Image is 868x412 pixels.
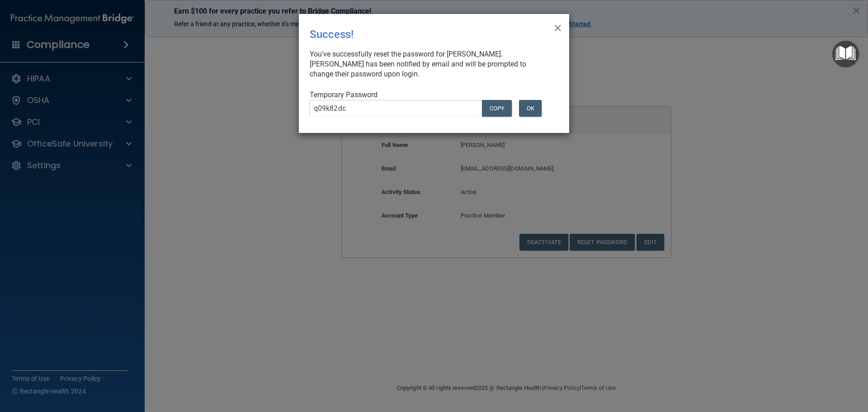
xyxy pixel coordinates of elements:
[482,100,512,117] button: Copy
[832,41,859,67] button: Open Resource Center
[554,18,562,36] span: ×
[310,49,551,79] div: You've successfully reset the password for [PERSON_NAME]. [PERSON_NAME] has been notified by emai...
[310,21,521,47] div: Success!
[310,90,377,99] span: Temporary Password
[519,100,542,117] button: OK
